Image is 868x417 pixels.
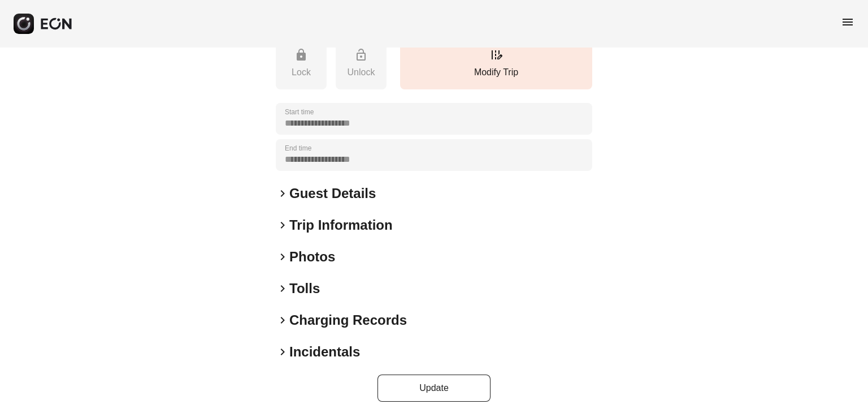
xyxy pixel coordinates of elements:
span: menu [841,15,854,29]
span: keyboard_arrow_right [276,345,289,359]
span: keyboard_arrow_right [276,218,289,232]
button: Update [377,375,491,402]
h2: Guest Details [289,184,376,203]
p: Modify Trip [406,66,587,79]
h2: Photos [289,248,335,266]
h2: Charging Records [289,311,407,329]
button: Modify Trip [400,42,592,89]
span: keyboard_arrow_right [276,282,289,295]
h2: Incidentals [289,343,360,361]
span: keyboard_arrow_right [276,187,289,200]
h2: Trip Information [289,216,393,234]
span: edit_road [489,48,503,62]
span: keyboard_arrow_right [276,250,289,264]
h2: Tolls [289,280,320,298]
span: keyboard_arrow_right [276,313,289,327]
